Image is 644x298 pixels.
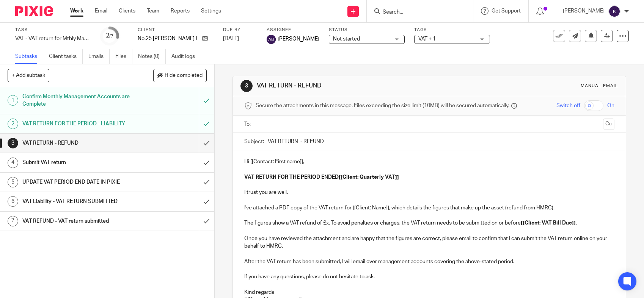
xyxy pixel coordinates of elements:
[244,204,614,212] p: I've attached a PDF copy of the VAT return for [[Client: Name]], which details the figures that m...
[223,36,239,41] span: [DATE]
[223,27,257,33] label: Due by
[267,35,276,44] img: svg%3E
[492,8,521,14] span: Get Support
[418,36,436,42] span: VAT + 1
[244,289,614,296] p: Kind regards
[138,49,166,64] a: Notes (0)
[15,49,43,64] a: Subtasks
[321,175,399,180] strong: ENDED[[Client: Quarterly VAT]]
[147,7,159,15] a: Team
[165,73,203,79] span: Hide completed
[15,35,91,42] div: VAT - VAT return for Mthly Man Acc Clients - May - July, 2025
[15,6,53,16] img: Pixie
[8,119,18,129] div: 2
[88,49,110,64] a: Emails
[240,80,253,92] div: 3
[382,9,450,16] input: Search
[119,7,135,15] a: Clients
[8,196,18,207] div: 6
[414,27,490,33] label: Tags
[171,7,190,15] a: Reports
[244,175,320,180] strong: VAT RETURN FOR THE PERIOD
[22,118,135,129] h1: VAT RETURN FOR THE PERIOD - LIABILITY
[333,36,360,42] span: Not started
[244,235,614,250] p: Once you have reviewed the attachment and are happy that the figures are correct, please email to...
[106,31,113,40] div: 2
[563,7,605,15] p: [PERSON_NAME]
[153,69,207,82] button: Hide completed
[244,258,614,265] p: After the VAT return has been submitted, I will email over management accounts covering the above...
[8,158,18,168] div: 4
[556,102,580,109] span: Switch off
[8,177,18,187] div: 5
[257,82,446,90] h1: VAT RETURN - REFUND
[70,7,83,15] a: Work
[22,176,135,188] h1: UPDATE VAT PERIOD END DATE IN PIXIE
[244,273,614,281] p: If you have any questions, please do not hesitate to ask.
[244,189,614,196] p: I trust you are well.
[22,215,135,227] h1: VAT REFUND - VAT return submitted
[244,219,614,227] p: The figures show a VAT refund of £x. To avoid penalties or charges, the VAT return needs to be su...
[8,69,49,82] button: + Add subtask
[15,35,91,42] div: VAT - VAT return for Mthly Man Acc Clients - [DATE] - [DATE]
[115,49,132,64] a: Files
[138,35,198,42] p: No.25 [PERSON_NAME] Ltd
[22,91,135,110] h1: Confirm Monthly Management Accounts are Complete
[244,138,264,145] label: Subject:
[608,5,620,17] img: svg%3E
[138,27,214,33] label: Client
[244,120,253,128] label: To:
[244,158,614,165] p: Hi [[Contact: First name]],
[8,138,18,148] div: 3
[329,27,405,33] label: Status
[22,157,135,168] h1: Submit VAT return
[521,220,576,226] strong: [[Client: VAT Bill Due]]
[171,49,201,64] a: Audit logs
[603,119,614,130] button: Cc
[22,196,135,207] h1: VAT Liability - VAT RETURN SUBMITTED
[95,7,107,15] a: Email
[607,102,614,109] span: On
[8,95,18,106] div: 1
[201,7,221,15] a: Settings
[8,216,18,226] div: 7
[581,83,618,89] div: Manual email
[267,27,319,33] label: Assignee
[15,27,91,33] label: Task
[256,102,509,109] span: Secure the attachments in this message. Files exceeding the size limit (10MB) will be secured aut...
[278,35,319,43] span: [PERSON_NAME]
[49,49,83,64] a: Client tasks
[109,34,113,38] small: /7
[22,137,135,149] h1: VAT RETURN - REFUND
